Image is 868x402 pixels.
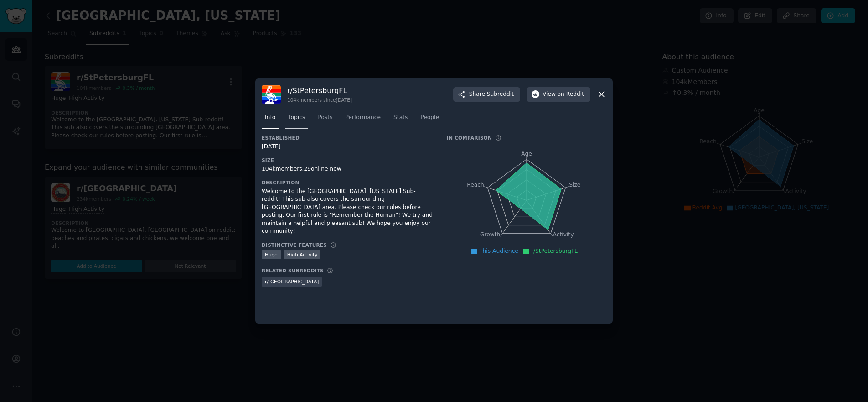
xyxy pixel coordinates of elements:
[285,110,308,129] a: Topics
[453,87,520,102] button: ShareSubreddit
[480,231,500,238] tspan: Growth
[420,114,439,122] span: People
[467,181,484,188] tspan: Reach
[262,250,281,259] div: Huge
[262,157,434,163] h3: Size
[284,250,321,259] div: High Activity
[390,110,411,129] a: Stats
[262,242,327,248] h3: Distinctive Features
[553,231,574,238] tspan: Activity
[265,278,319,285] span: r/ [GEOGRAPHIC_DATA]
[262,165,434,173] div: 104k members, 29 online now
[542,90,584,99] span: View
[287,97,352,103] div: 104k members since [DATE]
[262,188,434,235] div: Welcome to the [GEOGRAPHIC_DATA], [US_STATE] Sub-reddit! This sub also covers the surrounding [GE...
[265,114,275,122] span: Info
[262,110,279,129] a: Info
[287,86,352,95] h3: r/ StPetersburgFL
[487,90,514,99] span: Subreddit
[521,151,532,157] tspan: Age
[342,110,384,129] a: Performance
[315,110,336,129] a: Posts
[558,90,584,99] span: on Reddit
[417,110,442,129] a: People
[469,90,514,99] span: Share
[262,179,434,186] h3: Description
[262,267,324,274] h3: Related Subreddits
[345,114,381,122] span: Performance
[527,87,590,102] button: Viewon Reddit
[288,114,305,122] span: Topics
[569,181,580,188] tspan: Size
[479,248,518,254] span: This Audience
[393,114,408,122] span: Stats
[318,114,332,122] span: Posts
[262,143,434,151] div: [DATE]
[447,135,492,141] h3: In Comparison
[262,135,434,141] h3: Established
[531,248,578,254] span: r/StPetersburgFL
[262,85,281,104] img: StPetersburgFL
